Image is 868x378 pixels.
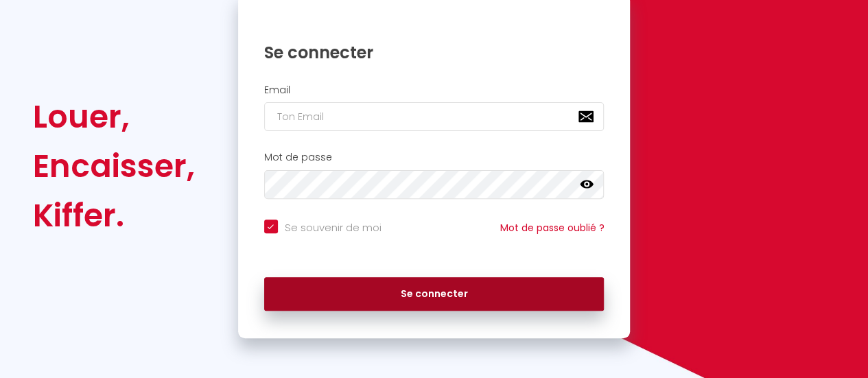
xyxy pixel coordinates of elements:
[500,221,604,235] a: Mot de passe oublié ?
[264,102,605,131] input: Ton Email
[33,141,195,191] div: Encaisser,
[33,92,195,141] div: Louer,
[33,191,195,240] div: Kiffer.
[264,152,605,163] h2: Mot de passe
[264,42,605,63] h1: Se connecter
[264,84,605,96] h2: Email
[264,277,605,311] button: Se connecter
